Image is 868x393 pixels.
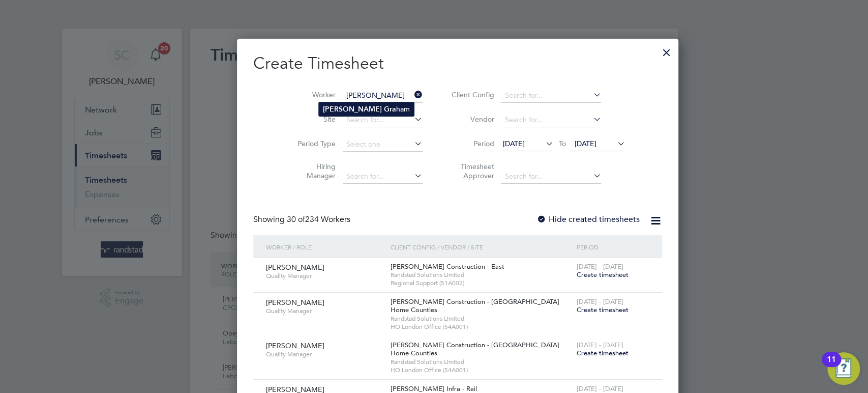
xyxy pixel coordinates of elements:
[290,162,336,180] label: Hiring Manager
[266,298,324,307] span: [PERSON_NAME]
[266,307,382,315] span: Quality Manager
[390,262,504,271] span: [PERSON_NAME] Construction - East
[343,137,423,152] input: Select one
[266,263,324,272] span: [PERSON_NAME]
[502,139,524,148] span: [DATE]
[384,105,396,114] b: Gra
[577,270,628,279] span: Create timesheet
[266,272,382,280] span: Quality Manager
[390,297,559,315] span: [PERSON_NAME] Construction - [GEOGRAPHIC_DATA] Home Counties
[390,271,571,279] span: Randstad Solutions Limited
[448,115,494,124] label: Vendor
[577,341,623,349] span: [DATE] - [DATE]
[448,162,494,180] label: Timesheet Approver
[574,139,596,148] span: [DATE]
[536,214,640,224] label: Hide created timesheets
[287,214,350,224] span: 234 Workers
[319,102,414,116] li: ham
[390,323,571,331] span: HO London Office (54A001)
[263,235,387,259] div: Worker / Role
[290,115,336,124] label: Site
[387,235,574,259] div: Client Config / Vendor / Site
[390,315,571,323] span: Randstad Solutions Limited
[390,341,559,358] span: [PERSON_NAME] Construction - [GEOGRAPHIC_DATA] Home Counties
[390,279,571,287] span: Regional Support (51A002)
[501,113,601,127] input: Search for...
[574,235,652,259] div: Period
[253,53,662,74] h2: Create Timesheet
[577,297,623,306] span: [DATE] - [DATE]
[343,113,423,127] input: Search for...
[266,350,382,358] span: Quality Manager
[266,341,324,350] span: [PERSON_NAME]
[343,170,423,184] input: Search for...
[390,366,571,374] span: HO London Office (54A001)
[290,90,336,99] label: Worker
[343,89,423,103] input: Search for...
[501,89,601,103] input: Search for...
[390,358,571,366] span: Randstad Solutions Limited
[827,352,860,385] button: Open Resource Center, 11 new notifications
[390,384,476,393] span: [PERSON_NAME] Infra - Rail
[577,305,628,314] span: Create timesheet
[577,262,623,271] span: [DATE] - [DATE]
[827,359,836,373] div: 11
[577,349,628,357] span: Create timesheet
[290,139,336,148] label: Period Type
[253,214,352,225] div: Showing
[555,137,568,150] span: To
[448,139,494,148] label: Period
[577,384,623,393] span: [DATE] - [DATE]
[323,105,382,114] b: [PERSON_NAME]
[448,90,494,99] label: Client Config
[287,214,305,224] span: 30 of
[501,170,601,184] input: Search for...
